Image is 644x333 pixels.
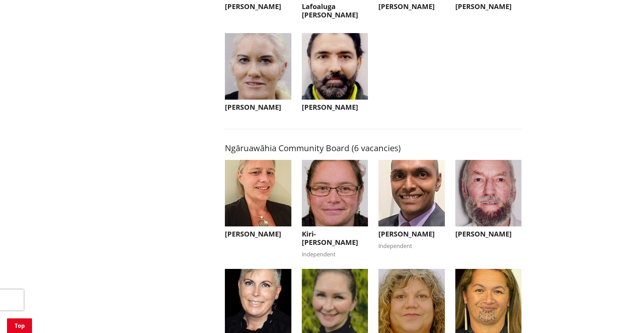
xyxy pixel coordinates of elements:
[378,2,445,11] h3: [PERSON_NAME]
[225,160,291,226] img: WO-W-NN__FIRTH_D__FVQcs
[302,33,368,100] img: WO-B-HU__SANDHU_J__L6BKv
[378,242,445,250] div: Independent
[378,230,445,238] h3: [PERSON_NAME]
[455,160,522,242] button: [PERSON_NAME]
[455,160,522,226] img: WO-B-NG__AYERS_J__8ABdt
[302,250,368,258] div: Independent
[302,33,368,115] button: [PERSON_NAME]
[302,160,368,226] img: WO-B-NG__MORGAN_K__w37y3
[225,103,291,111] h3: [PERSON_NAME]
[378,160,445,226] img: WO-W-NN__SUDHAN_G__tXp8d
[225,230,291,238] h3: [PERSON_NAME]
[302,2,368,19] h3: Lafoaluga [PERSON_NAME]
[225,33,291,100] img: WO-B-HU__JONES_T__fZ6xw
[7,318,32,333] a: Top
[225,2,291,11] h3: [PERSON_NAME]
[455,2,522,11] h3: [PERSON_NAME]
[302,230,368,247] h3: Kiri-[PERSON_NAME]
[225,33,291,115] button: [PERSON_NAME]
[302,103,368,111] h3: [PERSON_NAME]
[225,143,521,153] h3: Ngāruawāhia Community Board (6 vacancies)
[225,160,291,242] button: [PERSON_NAME]
[302,160,368,258] button: Kiri-[PERSON_NAME] Independent
[455,230,522,238] h3: [PERSON_NAME]
[612,304,637,329] iframe: Messenger Launcher
[378,160,445,250] button: [PERSON_NAME] Independent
